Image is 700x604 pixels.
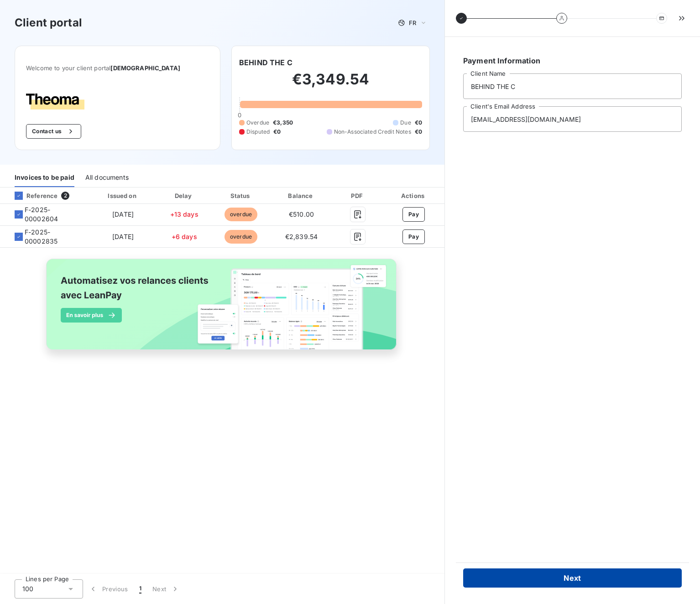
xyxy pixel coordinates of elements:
[214,191,268,200] div: Status
[15,168,74,187] div: Invoices to be paid
[272,191,331,200] div: Balance
[170,210,199,218] span: +13 days
[246,128,270,136] span: Disputed
[112,210,134,218] span: [DATE]
[83,579,134,599] button: Previous
[158,191,210,200] div: Delay
[225,208,257,221] span: overdue
[225,230,257,244] span: overdue
[110,64,180,72] span: [DEMOGRAPHIC_DATA]
[385,191,443,200] div: Actions
[409,19,416,26] span: FR
[402,229,425,244] button: Pay
[25,228,82,246] span: F-2025-00002835
[334,191,381,200] div: PDF
[415,119,422,127] span: €0
[463,73,682,99] input: placeholder
[26,94,84,109] img: Company logo
[238,111,241,119] span: 0
[38,253,407,365] img: banner
[273,128,281,136] span: €0
[15,15,82,31] h3: Client portal
[91,191,154,200] div: Issued on
[273,119,293,127] span: €3,350
[246,119,269,127] span: Overdue
[289,210,314,218] span: €510.00
[402,207,425,222] button: Pay
[26,124,81,139] button: Contact us
[239,70,422,98] h2: €3,349.54
[26,64,209,72] span: Welcome to your client portal
[61,192,69,200] span: 2
[134,579,147,599] button: 1
[400,119,411,127] span: Due
[463,568,682,588] button: Next
[172,233,197,240] span: +6 days
[463,55,682,66] h6: Payment Information
[139,584,141,594] span: 1
[7,192,57,200] div: Reference
[85,168,129,187] div: All documents
[285,233,318,240] span: €2,839.54
[415,128,422,136] span: €0
[112,233,134,240] span: [DATE]
[239,57,293,68] h6: BEHIND THE C
[22,584,33,594] span: 100
[334,128,411,136] span: Non-Associated Credit Notes
[25,205,82,224] span: F-2025-00002604
[147,579,185,599] button: Next
[463,106,682,132] input: placeholder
